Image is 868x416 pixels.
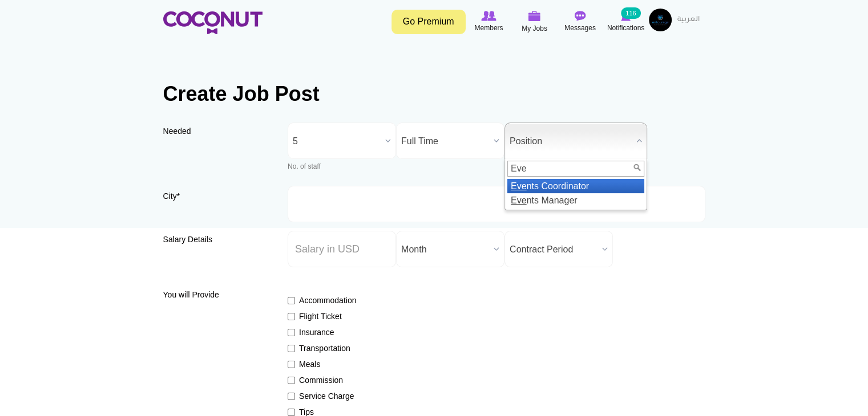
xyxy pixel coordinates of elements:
input: Accommodation [288,297,295,304]
input: Insurance [288,329,295,336]
a: My Jobs My Jobs [512,9,558,35]
img: Notifications [621,11,631,21]
label: Insurance [288,327,371,338]
a: Notifications Notifications 116 [603,9,649,35]
h1: Create Job Post [163,83,705,105]
em: Eve [511,195,527,205]
input: Flight Ticket [288,313,295,320]
a: العربية [672,9,705,31]
input: Commission [288,377,295,384]
a: Go Premium [391,10,466,34]
input: Service Charge [288,393,295,400]
label: Commission [288,374,371,386]
img: Messages [575,11,586,21]
small: 116 [621,7,640,19]
div: No. of staff [288,162,396,172]
span: Contract Period [510,231,597,268]
span: Needed [163,127,191,136]
input: Salary in USD [288,231,396,267]
input: Transportation [288,345,295,352]
li: nts Coordinator [507,179,644,193]
img: Home [163,11,263,34]
img: Browse Members [481,11,496,21]
span: This field is required. [177,191,180,201]
a: Messages Messages [558,9,603,35]
span: Salary Details [163,235,212,244]
span: Notifications [607,22,644,34]
em: Eve [511,181,527,191]
span: 5 [293,123,381,160]
span: Position [510,123,632,160]
span: Members [474,22,503,34]
span: My Jobs [522,23,547,34]
label: Accommodation [288,295,371,306]
input: Meals [288,361,295,368]
span: Full Time [401,123,489,160]
input: Tips [288,409,295,416]
span: Month [401,231,489,268]
img: My Jobs [528,11,541,21]
a: Browse Members Members [466,9,512,35]
label: Meals [288,358,371,370]
label: City [163,190,272,210]
span: Messages [564,22,596,34]
label: Service Charge [288,390,371,402]
label: Flight Ticket [288,311,371,322]
label: Transportation [288,342,371,354]
label: You will Provide [163,289,272,300]
li: nts Manager [507,193,644,207]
